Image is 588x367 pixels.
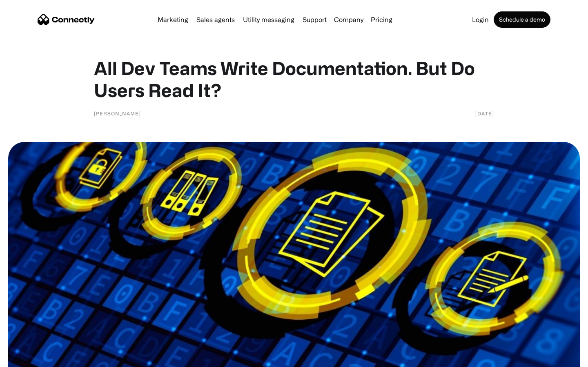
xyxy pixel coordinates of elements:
[475,109,494,117] div: [DATE]
[193,16,238,23] a: Sales agents
[367,16,396,23] a: Pricing
[94,109,141,117] div: [PERSON_NAME]
[494,11,550,28] a: Schedule a demo
[154,16,192,23] a: Marketing
[240,16,298,23] a: Utility messaging
[8,353,49,364] aside: Language selected: English
[469,16,492,23] a: Login
[16,353,49,364] ul: Language list
[299,16,330,23] a: Support
[94,57,494,101] h1: All Dev Teams Write Documentation. But Do Users Read It?
[334,14,363,25] div: Company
